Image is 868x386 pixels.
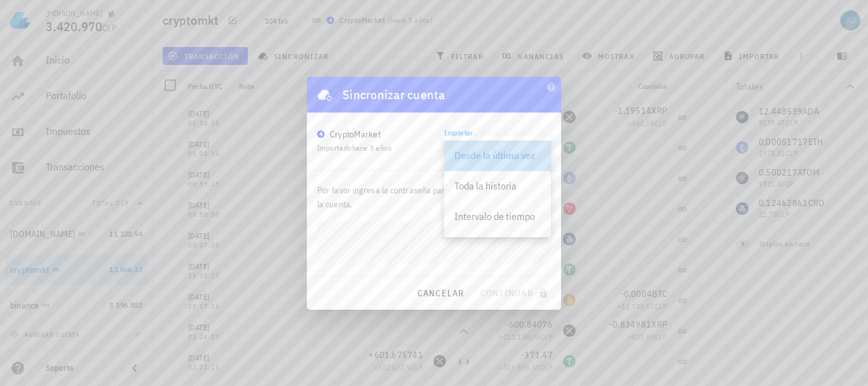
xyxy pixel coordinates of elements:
[444,128,473,137] label: Importar
[342,85,445,105] div: Sincronizar cuenta
[317,130,325,138] img: CryptoMKT
[454,149,541,162] div: Desde la última vez
[352,143,391,153] span: hace 3 años
[411,282,469,305] button: cancelar
[444,135,551,157] div: ImportarDesde la última vez
[416,287,464,299] span: cancelar
[454,180,541,192] div: Toda la historia
[330,128,381,141] div: CryptoMarket
[317,183,551,211] p: Por favor ingresa la contraseña para desbloquear y sincronizar la cuenta.
[454,210,541,223] div: Intervalo de tiempo
[317,143,391,153] span: Importado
